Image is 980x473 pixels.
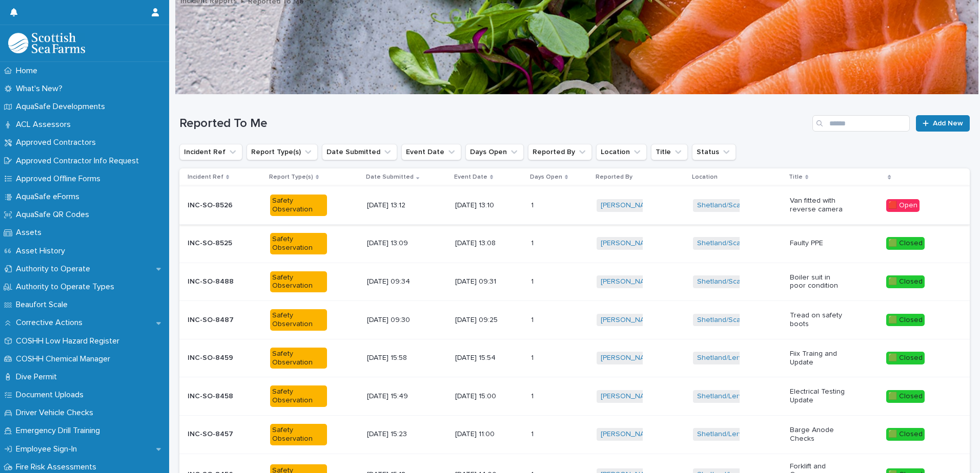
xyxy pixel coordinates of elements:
a: [PERSON_NAME] [601,430,657,439]
p: [DATE] 15:54 [455,354,512,362]
p: 1 [531,352,536,362]
tr: INC-SO-8458INC-SO-8458 Safety Observation[DATE] 15:49[DATE] 15:0011 [PERSON_NAME] Shetland/Lerwic... [179,377,970,416]
p: INC-SO-8457 [188,428,235,439]
p: ACL Assessors [12,120,79,130]
a: [PERSON_NAME] [601,201,657,210]
p: 1 [531,199,536,210]
p: Asset History [12,246,73,256]
button: Event Date [401,144,461,160]
p: INC-SO-8487 [188,314,236,325]
div: Safety Observation [270,424,327,445]
p: [DATE] 15:23 [367,430,424,439]
div: 🟩 Closed [886,314,925,327]
p: Electrical Testing Update [790,388,847,405]
p: [DATE] 13:10 [455,201,512,210]
tr: INC-SO-8459INC-SO-8459 Safety Observation[DATE] 15:58[DATE] 15:5411 [PERSON_NAME] Shetland/Lerwic... [179,339,970,377]
p: Authority to Operate Types [12,282,122,292]
tr: INC-SO-8488INC-SO-8488 Safety Observation[DATE] 09:34[DATE] 09:3111 [PERSON_NAME] Shetland/Scallo... [179,263,970,301]
p: 1 [531,314,536,325]
p: Assets [12,228,50,238]
a: Add New [916,115,970,132]
p: INC-SO-8488 [188,275,236,286]
p: [DATE] 13:09 [367,239,424,248]
span: Add New [933,120,963,127]
p: [DATE] 09:25 [455,316,512,325]
p: Incident Ref [188,171,223,183]
p: [DATE] 09:34 [367,277,424,286]
button: Location [596,144,647,160]
button: Status [692,144,736,160]
p: AquaSafe Developments [12,102,113,112]
div: 🟩 Closed [886,237,925,250]
a: [PERSON_NAME] [601,354,657,362]
p: Boiler suit in poor condition [790,273,847,291]
p: Fiix Traing and Update [790,350,847,367]
p: Report Type(s) [269,171,313,183]
p: Tread on safety boots [790,311,847,329]
a: [PERSON_NAME] [601,277,657,286]
p: Faulty PPE [790,239,847,248]
p: COSHH Chemical Manager [12,354,118,364]
p: [DATE] 15:49 [367,392,424,401]
p: Driver Vehicle Checks [12,408,101,418]
p: AquaSafe eForms [12,192,88,202]
p: Fire Risk Assessments [12,462,105,472]
div: Safety Observation [270,195,327,216]
p: Corrective Actions [12,318,91,328]
p: Days Open [530,171,562,183]
p: Dive Permit [12,372,65,382]
h1: Reported To Me [179,116,808,131]
div: Safety Observation [270,385,327,407]
a: Shetland/Lerwick Marine Office [697,430,799,439]
p: 1 [531,390,536,401]
p: INC-SO-8525 [188,237,234,248]
tr: INC-SO-8526INC-SO-8526 Safety Observation[DATE] 13:12[DATE] 13:1011 [PERSON_NAME] Shetland/Scallo... [179,186,970,225]
p: COSHH Low Hazard Register [12,336,128,346]
p: Approved Contractor Info Request [12,156,147,166]
p: [DATE] 15:58 [367,354,424,362]
div: Safety Observation [270,348,327,369]
p: 1 [531,428,536,439]
div: 🟩 Closed [886,428,925,441]
p: [DATE] 13:08 [455,239,512,248]
button: Reported By [528,144,592,160]
p: [DATE] 09:31 [455,277,512,286]
div: 🟩 Closed [886,352,925,364]
p: Reported By [596,171,632,183]
a: Shetland/Scalloway Engineering Workshop [697,277,838,286]
button: Days Open [465,144,524,160]
p: What's New? [12,84,71,94]
p: [DATE] 15:00 [455,392,512,401]
p: Employee Sign-In [12,444,85,454]
p: Van fitted with reverse camera [790,197,847,214]
p: Approved Offline Forms [12,174,109,184]
p: Approved Contractors [12,138,104,147]
p: Barge Anode Checks [790,426,847,443]
button: Incident Ref [179,144,242,160]
p: Emergency Drill Training [12,426,108,436]
input: Search [812,115,910,132]
p: Beaufort Scale [12,300,76,310]
a: Shetland/Scalloway Engineering Workshop [697,201,838,210]
p: 1 [531,237,536,248]
tr: INC-SO-8457INC-SO-8457 Safety Observation[DATE] 15:23[DATE] 11:0011 [PERSON_NAME] Shetland/Lerwic... [179,415,970,454]
div: Safety Observation [270,309,327,331]
p: [DATE] 11:00 [455,430,512,439]
p: INC-SO-8458 [188,390,235,401]
p: Authority to Operate [12,264,98,274]
p: 1 [531,275,536,286]
p: [DATE] 13:12 [367,201,424,210]
p: Event Date [454,171,487,183]
a: [PERSON_NAME] [601,316,657,325]
img: bPIBxiqnSb2ggTQWdOVV [8,33,85,53]
div: Safety Observation [270,271,327,293]
p: Location [692,171,718,183]
tr: INC-SO-8487INC-SO-8487 Safety Observation[DATE] 09:30[DATE] 09:2511 [PERSON_NAME] Shetland/Scallo... [179,301,970,339]
a: Shetland/Lerwick Marine Office [697,354,799,362]
tr: INC-SO-8525INC-SO-8525 Safety Observation[DATE] 13:09[DATE] 13:0811 [PERSON_NAME] Shetland/Scallo... [179,224,970,263]
p: AquaSafe QR Codes [12,210,97,220]
p: INC-SO-8459 [188,352,235,362]
p: Home [12,66,46,76]
button: Date Submitted [322,144,397,160]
